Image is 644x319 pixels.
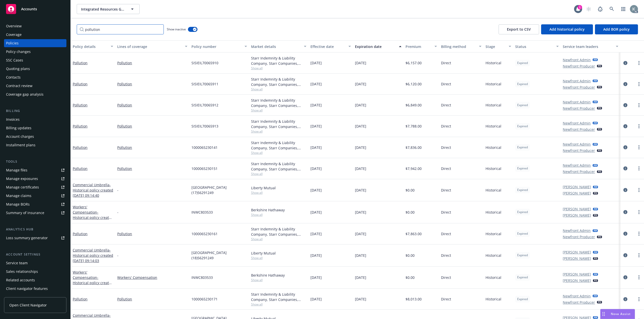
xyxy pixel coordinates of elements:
[117,145,187,150] a: Pollution
[355,253,366,258] span: [DATE]
[6,192,31,200] div: Manage claims
[563,278,591,283] a: [PERSON_NAME]
[4,234,66,242] a: Loss summary generator
[191,60,218,66] span: SISIEIL70065910
[6,285,48,293] div: Client navigator features
[622,209,628,215] a: circleInformation
[406,44,432,49] div: Premium
[517,297,528,301] span: Expired
[486,60,501,66] span: Historical
[4,285,66,293] a: Client navigator features
[355,166,366,171] span: [DATE]
[507,27,531,32] span: Export to CSV
[73,270,113,290] a: Workers' Compensation
[563,228,591,233] a: Newfront Admin
[439,40,484,52] button: Billing method
[486,123,501,129] span: Historical
[622,165,628,171] a: circleInformation
[406,187,415,193] span: $0.00
[117,275,187,280] a: Workers' Compensation
[406,210,415,215] span: $0.00
[486,253,501,258] span: Historical
[4,73,66,81] a: Contacts
[517,145,528,150] span: Expired
[441,253,451,258] span: Direct
[6,209,44,217] div: Summary of insurance
[77,24,164,34] input: Filter by keyword...
[77,4,140,14] button: Integrated Resources Group, Inc.
[618,4,628,14] a: Switch app
[441,210,451,215] span: Direct
[191,166,218,171] span: 1000065230151
[191,102,218,108] span: SISIEIL70065912
[6,39,19,47] div: Policies
[517,210,528,214] span: Expired
[117,102,187,108] a: Pollution
[73,145,88,150] a: Pollution
[6,200,30,208] div: Manage BORs
[517,124,528,129] span: Expired
[117,60,187,66] a: Pollution
[404,40,439,52] button: Premium
[603,27,630,32] span: Add BOR policy
[622,60,628,66] a: circleInformation
[486,275,501,280] span: Historical
[310,253,322,258] span: [DATE]
[6,65,30,73] div: Quoting plans
[251,250,306,256] div: Liberty Mutual
[6,276,35,284] div: Related accounts
[355,187,366,193] span: [DATE]
[406,231,422,236] span: $7,863.00
[563,213,591,218] a: [PERSON_NAME]
[251,129,306,134] span: Show all
[189,40,249,52] button: Policy number
[517,231,528,236] span: Expired
[563,78,591,84] a: Newfront Admin
[355,275,366,280] span: [DATE]
[4,90,66,98] a: Coverage gap analysis
[636,209,642,215] a: more
[73,124,88,129] a: Pollution
[563,206,591,212] a: [PERSON_NAME]
[441,296,451,302] span: Direct
[636,274,642,280] a: more
[406,296,422,302] span: $8,013.00
[517,82,528,86] span: Expired
[310,275,322,280] span: [DATE]
[251,207,306,213] div: Berkshire Hathaway
[636,60,642,66] a: more
[563,148,595,153] a: Newfront Producer
[117,296,187,302] a: Pollution
[486,145,501,150] span: Historical
[117,81,187,87] a: Pollution
[310,166,322,171] span: [DATE]
[191,185,247,195] span: [GEOGRAPHIC_DATA](17)56291249
[191,210,213,215] span: INWC803533
[563,44,613,49] div: Service team leaders
[355,210,366,215] span: [DATE]
[484,40,513,52] button: Stage
[73,82,88,86] a: Pollution
[191,275,213,280] span: INWC803533
[4,133,66,141] a: Account charges
[441,81,451,87] span: Direct
[355,123,366,129] span: [DATE]
[310,60,322,66] span: [DATE]
[191,145,218,150] span: 1000065230141
[563,99,591,105] a: Newfront Admin
[73,231,88,236] a: Pollution
[441,187,451,193] span: Direct
[4,141,66,149] a: Installment plans
[73,103,88,107] a: Pollution
[636,144,642,150] a: more
[251,151,306,155] span: Show all
[251,273,306,278] div: Berkshire Hathaway
[310,145,322,150] span: [DATE]
[636,102,642,108] a: more
[563,106,595,111] a: Newfront Producer
[81,7,125,12] span: Integrated Resources Group, Inc.
[117,231,187,236] a: Pollution
[563,85,595,90] a: Newfront Producer
[622,231,628,237] a: circleInformation
[251,98,306,108] div: Starr Indemnity & Liability Company, Starr Companies, Brown & Riding Insurance Services, Inc.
